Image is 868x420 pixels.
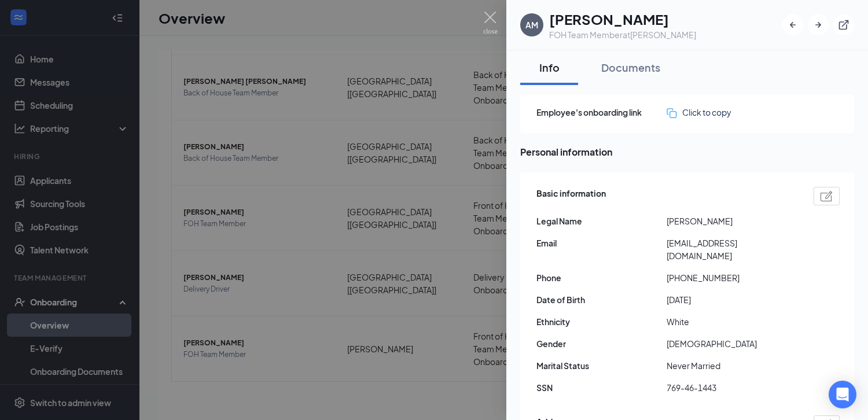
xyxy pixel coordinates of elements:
[787,19,799,31] svg: ArrowLeftNew
[808,14,829,35] button: ArrowRight
[667,215,797,227] span: [PERSON_NAME]
[549,9,696,29] h1: [PERSON_NAME]
[667,359,797,372] span: Never Married
[536,271,667,284] span: Phone
[520,145,854,159] span: Personal information
[601,60,660,75] div: Documents
[667,337,797,350] span: [DEMOGRAPHIC_DATA]
[536,381,667,394] span: SSN
[536,337,667,350] span: Gender
[536,106,667,119] span: Employee's onboarding link
[536,315,667,328] span: Ethnicity
[532,60,567,75] div: Info
[667,381,797,394] span: 769-46-1443
[667,293,797,306] span: [DATE]
[667,315,797,328] span: White
[667,271,797,284] span: [PHONE_NUMBER]
[667,237,797,262] span: [EMAIL_ADDRESS][DOMAIN_NAME]
[536,359,667,372] span: Marital Status
[549,29,696,40] div: FOH Team Member at [PERSON_NAME]
[536,215,667,227] span: Legal Name
[667,108,676,118] img: click-to-copy.71757273a98fde459dfc.svg
[833,14,854,35] button: ExternalLink
[812,19,824,31] svg: ArrowRight
[525,19,538,31] div: AM
[536,237,667,249] span: Email
[536,293,667,306] span: Date of Birth
[829,381,856,408] div: Open Intercom Messenger
[782,14,803,35] button: ArrowLeftNew
[667,106,731,119] button: Click to copy
[536,187,606,205] span: Basic information
[838,19,849,31] svg: ExternalLink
